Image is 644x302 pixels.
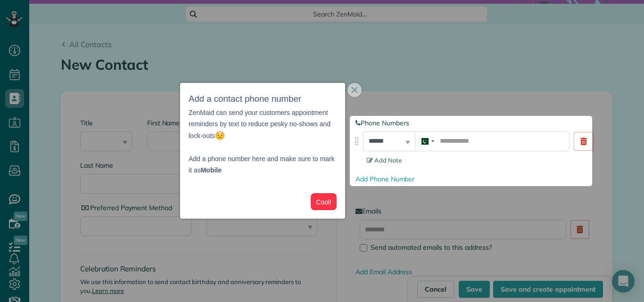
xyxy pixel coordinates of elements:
h3: Add a contact phone number [189,91,337,107]
img: :worried: [215,131,225,140]
label: Phone Numbers [355,118,593,128]
strong: Mobile [201,166,222,174]
button: Cool! [311,193,337,211]
button: close, [347,83,362,97]
div: Add a contact phone numberZenMaid can send your customers appointment reminders by text to reduce... [180,83,345,219]
span: Add Note [367,156,402,164]
p: Add a phone number here and make sure to mark it as [189,141,337,176]
a: Add Phone Number [355,175,414,183]
p: ZenMaid can send your customers appointment reminders by text to reduce pesky no-shows and lock-outs [189,107,337,142]
img: drag_indicator-119b368615184ecde3eda3c64c821f6cf29d3e2b97b89ee44bc31753036683e5.png [352,136,362,146]
div: Pakistan (‫پاکستان‬‎): +92 [415,132,437,151]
